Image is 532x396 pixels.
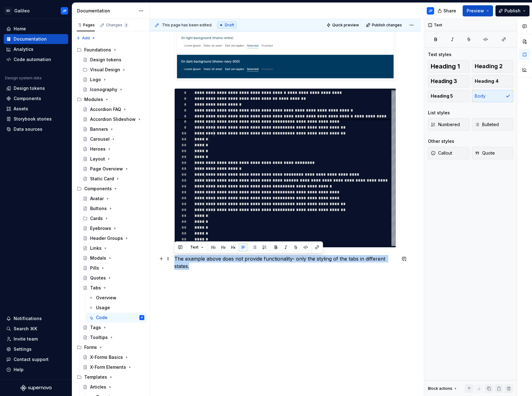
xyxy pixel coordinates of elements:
[90,77,101,83] div: Logo
[475,121,499,128] span: Bulleted
[90,255,106,261] div: Modals
[84,47,111,53] div: Foundations
[14,95,41,102] div: Components
[80,263,147,273] a: Pills
[428,386,452,391] div: Block actions
[90,235,123,241] div: Header Groups
[74,372,147,382] div: Templates
[80,283,147,293] a: Tabs
[467,8,484,14] span: Preview
[14,26,26,32] div: Home
[90,364,126,370] div: X-Form Elements
[80,114,147,124] a: Accordion Slideshow
[86,313,147,323] a: CodeJP
[80,213,147,223] div: Cards
[80,362,147,372] a: X-Form Elements
[428,118,469,131] button: Numbered
[14,46,33,52] div: Analytics
[431,63,460,69] span: Heading 1
[431,150,452,156] span: Callout
[90,245,102,251] div: Links
[63,8,67,13] div: JP
[475,150,495,156] span: Quote
[14,367,24,373] div: Help
[80,144,147,154] a: Heroes
[4,94,68,103] a: Components
[472,147,513,159] button: Quote
[428,75,469,87] button: Heading 3
[495,5,530,16] button: Publish
[428,51,451,58] div: Text styles
[80,194,147,204] a: Avatar
[20,385,51,391] svg: Supernova Logo
[84,96,103,103] div: Modules
[74,45,147,55] div: Foundations
[80,85,147,95] a: Iconography
[82,36,90,41] span: Add
[80,174,147,184] a: Static Card
[96,295,116,301] div: Overview
[475,78,499,84] span: Heading 4
[4,314,68,323] button: Notifications
[14,326,37,332] div: Search ⌘K
[80,204,147,213] a: Buttons
[428,384,458,393] div: Block actions
[80,55,147,65] a: Design tokens
[174,255,396,270] p: The example above does not provide functionality- only the styling of the tabs in different states.
[4,104,68,114] a: Assets
[4,114,68,124] a: Storybook stories
[90,116,136,122] div: Accordion Slideshow
[74,34,98,42] button: Add
[90,285,101,291] div: Tabs
[90,265,99,271] div: Pills
[90,146,106,152] div: Heroes
[428,110,450,116] div: List styles
[4,44,68,54] a: Analytics
[428,90,469,102] button: Heading 5
[80,243,147,253] a: Links
[77,23,95,28] div: Pages
[443,8,456,14] span: Share
[364,21,405,29] button: Publish changes
[90,334,108,341] div: Tooltips
[4,124,68,134] a: Data sources
[472,118,513,131] button: Bulleted
[4,324,68,334] button: Search ⌘K
[96,315,107,321] div: Code
[77,8,136,14] div: Documentation
[472,75,513,87] button: Heading 4
[434,5,460,16] button: Share
[84,344,97,350] div: Forms
[162,23,212,28] span: This page has been edited.
[475,63,503,69] span: Heading 2
[90,126,108,132] div: Banners
[472,60,513,73] button: Heading 2
[74,342,147,352] div: Forms
[90,57,121,63] div: Design tokens
[14,356,49,363] div: Contact support
[332,23,359,28] span: Quick preview
[80,223,147,233] a: Eyebrows
[80,124,147,134] a: Banners
[14,315,42,322] div: Notifications
[90,205,107,212] div: Buttons
[431,93,453,99] span: Heading 5
[90,225,111,231] div: Eyebrows
[4,83,68,93] a: Design tokens
[14,116,52,122] div: Storybook stories
[90,86,117,93] div: Iconography
[90,215,103,222] div: Cards
[96,305,110,311] div: Usage
[431,121,460,128] span: Numbered
[4,365,68,375] button: Help
[14,85,45,91] div: Design tokens
[14,336,38,342] div: Invite team
[84,186,112,192] div: Components
[90,196,104,202] div: Avatar
[14,56,51,63] div: Code automation
[4,334,68,344] a: Invite team
[80,382,147,392] a: Articles
[80,273,147,283] a: Quotes
[4,55,68,64] a: Code automation
[504,8,521,14] span: Publish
